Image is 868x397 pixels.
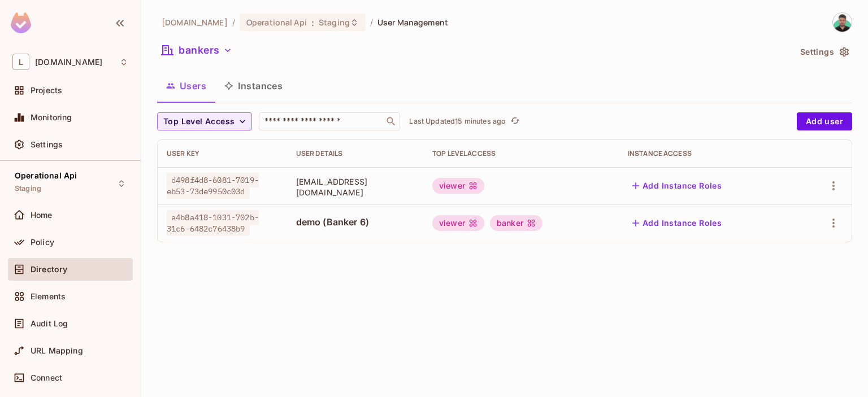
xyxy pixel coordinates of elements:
button: Instances [215,72,292,100]
span: Directory [31,265,67,274]
div: banker [490,215,542,231]
div: Top Level Access [432,149,610,158]
span: the active workspace [162,17,228,28]
img: Felipe Henriquez [833,13,852,32]
span: a4b8a418-1031-702b-31c6-6482c76438b9 [167,210,259,236]
button: Top Level Access [157,112,252,130]
span: L [12,54,29,70]
span: Settings [31,140,63,149]
span: Home [31,211,53,220]
span: Operational Api [15,171,77,180]
span: Operational Api [246,17,307,28]
div: User Details [296,149,414,158]
div: viewer [432,178,484,194]
span: Audit Log [31,319,68,328]
span: Staging [15,184,41,193]
span: Elements [31,292,66,301]
div: Instance Access [628,149,787,158]
span: refresh [510,116,520,127]
span: Policy [31,238,54,247]
button: Add Instance Roles [628,177,726,195]
div: User Key [167,149,278,158]
span: User Management [377,17,448,28]
button: Add user [797,112,852,130]
span: Top Level Access [163,115,235,129]
span: Projects [31,86,62,95]
span: d498f4d8-6081-7019-eb53-73de9950c03d [167,173,259,199]
button: Settings [796,43,852,61]
p: Last Updated 15 minutes ago [409,117,506,126]
div: viewer [432,215,484,231]
span: Workspace: lakpa.cl [35,58,102,67]
span: Connect [31,373,62,382]
button: Add Instance Roles [628,214,726,232]
img: SReyMgAAAABJRU5ErkJggg== [11,12,31,33]
button: refresh [508,115,522,128]
li: / [232,17,235,28]
span: Monitoring [31,113,72,122]
span: : [311,18,315,27]
span: Click to refresh data [506,115,522,128]
span: Staging [319,17,350,28]
li: / [370,17,373,28]
span: [EMAIL_ADDRESS][DOMAIN_NAME] [296,176,414,198]
button: Users [157,72,215,100]
span: URL Mapping [31,346,83,355]
span: demo (Banker 6) [296,216,414,228]
button: bankers [157,41,237,59]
